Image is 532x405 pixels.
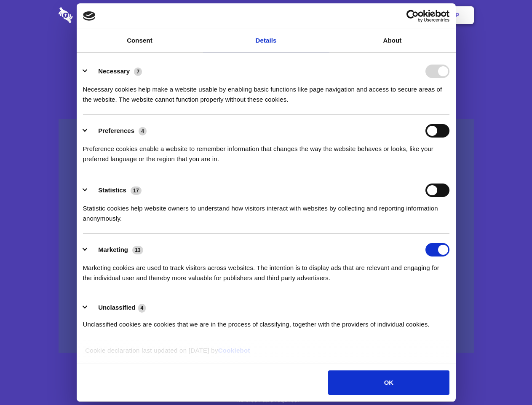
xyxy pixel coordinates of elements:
div: Unclassified cookies are cookies that we are in the process of classifying, together with the pro... [83,313,449,329]
a: Details [203,29,329,52]
span: 17 [131,186,142,195]
div: Necessary cookies help make a website usable by enabling basic functions like page navigation and... [83,78,449,105]
a: Login [382,2,419,28]
div: Marketing cookies are used to track visitors across websites. The intention is to display ads tha... [83,256,449,283]
button: Marketing (13) [83,243,149,256]
h1: Eliminate Slack Data Loss. [59,38,474,68]
img: logo-wordmark-white-trans-d4663122ce5f474addd5e946df7df03e33cb6a1c49d2221995e7729f52c070b2.svg [59,7,131,23]
a: About [329,29,456,52]
label: Marketing [98,246,128,253]
label: Preferences [98,127,134,134]
button: Necessary (7) [83,65,147,78]
a: Pricing [247,2,284,28]
button: Preferences (4) [83,124,152,138]
button: Statistics (17) [83,184,147,197]
label: Necessary [98,67,130,75]
button: Unclassified (4) [83,302,151,313]
span: 13 [132,246,143,254]
div: Cookie declaration last updated on [DATE] by [79,346,453,362]
a: Consent [77,29,203,52]
span: 7 [134,67,142,76]
div: Preference cookies enable a website to remember information that changes the way the website beha... [83,138,449,164]
label: Statistics [98,186,126,194]
img: logo [83,11,96,21]
iframe: Drift Widget Chat Controller [490,363,522,395]
div: Statistic cookies help website owners to understand how visitors interact with websites by collec... [83,197,449,224]
button: OK [328,370,449,395]
a: Contact [342,2,380,28]
span: 4 [138,304,146,312]
a: Wistia video thumbnail [59,119,474,353]
h4: Auto-redaction of sensitive data, encrypted data sharing and self-destructing private chats. Shar... [59,77,474,105]
a: Cookiebot [218,347,250,354]
a: Usercentrics Cookiebot - opens in a new window [376,10,449,22]
span: 4 [139,127,147,135]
